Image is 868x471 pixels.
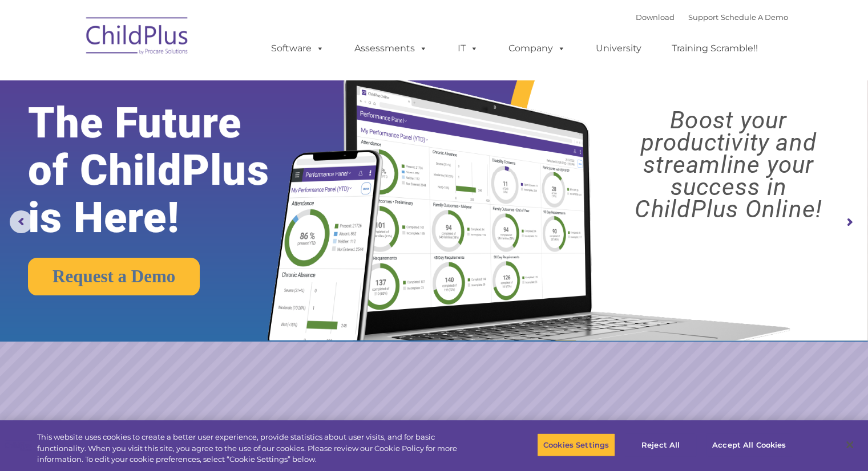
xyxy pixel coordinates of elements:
[343,37,439,60] a: Assessments
[625,433,696,457] button: Reject All
[80,9,195,66] img: ChildPlus by Procare Solutions
[636,13,788,22] font: |
[600,109,857,220] rs-layer: Boost your productivity and streamline your success in ChildPlus Online!
[584,37,653,60] a: University
[497,37,577,60] a: Company
[260,37,336,60] a: Software
[28,99,305,241] rs-layer: The Future of ChildPlus is Here!
[636,13,675,22] a: Download
[688,13,718,22] a: Support
[537,433,615,457] button: Cookies Settings
[660,37,769,60] a: Training Scramble!!
[706,433,792,457] button: Accept All Cookies
[837,432,862,457] button: Close
[446,37,490,60] a: IT
[28,258,200,295] a: Request a Demo
[159,75,193,84] span: Last name
[159,122,207,131] span: Phone number
[721,13,788,22] a: Schedule A Demo
[37,432,478,465] div: This website uses cookies to create a better user experience, provide statistics about user visit...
